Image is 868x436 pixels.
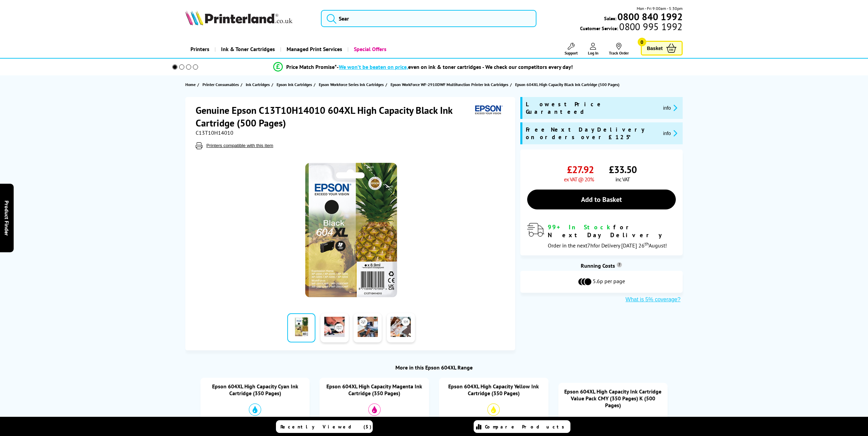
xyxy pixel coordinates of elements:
[212,383,298,397] a: Epson 604XL High Capacity Cyan Ink Cartridge (350 Pages)
[277,81,312,88] span: Epson Ink Cartridges
[564,176,594,183] span: ex VAT @ 20%
[185,40,215,58] a: Printers
[564,388,661,409] a: Epson 604XL High Capacity Ink Cartridge Value Pack CMY (350 Pages) K (500 Pages)
[347,40,392,58] a: Special Offers
[624,296,683,303] button: What is 5% coverage?
[588,50,599,56] span: Log In
[604,15,616,22] span: Sales:
[487,403,500,416] img: Yellow
[565,50,578,56] span: Support
[526,100,658,116] span: Lowest Price Guaranteed
[485,424,568,430] span: Compare Products
[319,81,385,88] a: Epson Workforce Series Ink Cartridges
[196,129,233,136] span: C13T10H14010
[277,81,314,88] a: Epson Ink Cartridges
[609,43,629,56] a: Track Order
[215,40,280,58] a: Ink & Toner Cartridges
[661,104,679,112] button: promo-description
[637,5,683,12] span: Mon - Fri 9:00am - 5:30pm
[3,201,10,236] span: Product Finder
[204,143,275,148] button: Printers compatible with this item
[587,242,593,249] span: 7h
[391,81,508,88] span: Epson WorkForce WF-2910DWF Multifunction Printer Ink Cartridges
[391,81,510,88] a: Epson WorkForce WF-2910DWF Multifunction Printer Ink Cartridges
[520,262,683,269] div: Running Costs
[548,242,667,249] span: Order in the next for Delivery [DATE] 26 August!
[284,163,418,297] img: Epson C13T10H14010 604XL High Capacity Black Ink Cartridge (500 Pages)
[280,40,347,58] a: Managed Print Services
[202,81,239,88] span: Printer Consumables
[618,23,682,30] span: 0800 995 1992
[280,424,372,430] span: Recently Viewed (5)
[588,43,599,56] a: Log In
[246,81,271,88] a: Ink Cartridges
[221,40,275,58] span: Ink & Toner Cartridges
[638,38,646,46] span: 0
[319,81,384,88] span: Epson Workforce Series Ink Cartridges
[368,403,381,416] img: Magenta
[616,13,683,20] a: 0800 840 1992
[321,10,536,27] input: Sear
[276,420,373,433] a: Recently Viewed (5)
[202,81,241,88] a: Printer Consumables
[580,23,682,32] span: Customer Service:
[515,82,620,87] span: Epson 604XL High Capacity Black Ink Cartridge (500 Pages)
[337,63,573,70] div: - even on ink & toner cartridges - We check our competitors every day!
[609,163,637,176] span: £33.50
[617,262,622,267] sup: Cost per page
[548,223,676,239] div: for Next Day Delivery
[527,190,676,209] a: Add to Basket
[249,403,261,416] img: Cyan
[246,81,270,88] span: Ink Cartridges
[645,241,649,247] sup: th
[185,81,196,88] span: Home
[548,223,613,231] span: 99+ In Stock
[448,383,539,397] a: Epson 604XL High Capacity Yellow Ink Cartridge (350 Pages)
[163,61,684,73] li: modal_Promise
[286,63,337,70] span: Price Match Promise*
[472,104,504,117] img: Epson
[567,163,594,176] span: £27.92
[339,63,408,70] span: We won’t be beaten on price,
[474,420,570,433] a: Compare Products
[527,223,676,249] div: modal_delivery
[647,44,663,53] span: Basket
[615,176,630,183] span: inc VAT
[565,43,578,56] a: Support
[185,10,312,27] a: Printerland Logo
[526,126,658,141] span: Free Next Day Delivery on orders over £125*
[196,104,472,129] h1: Genuine Epson C13T10H14010 604XL High Capacity Black Ink Cartridge (500 Pages)
[661,129,679,137] button: promo-description
[593,278,625,286] span: 5.6p per page
[395,364,473,371] a: More in this Epson 604XL Range
[617,10,683,23] b: 0800 840 1992
[326,383,422,397] a: Epson 604XL High Capacity Magenta Ink Cartridge (350 Pages)
[641,41,683,56] a: Basket 0
[185,10,292,25] img: Printerland Logo
[185,81,197,88] a: Home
